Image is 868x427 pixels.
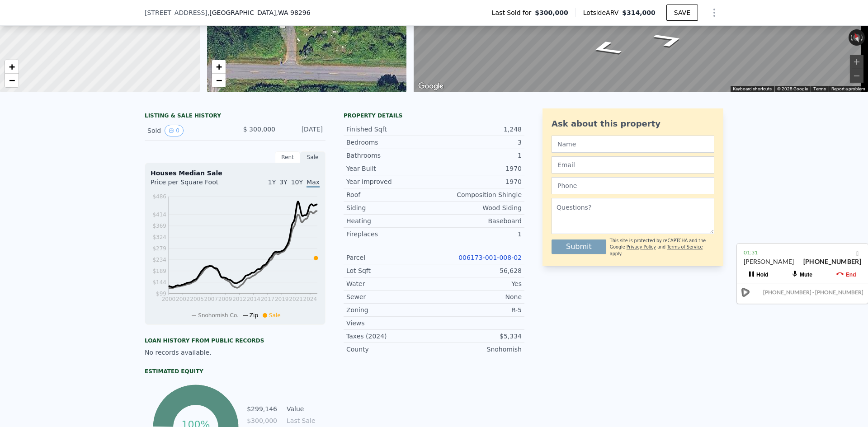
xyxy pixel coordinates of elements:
[346,319,434,328] div: Views
[535,8,568,17] span: $300,000
[434,138,522,147] div: 3
[813,86,826,91] a: Terms (opens in new tab)
[152,234,166,240] tspan: $324
[346,138,434,147] div: Bedrooms
[152,193,166,200] tspan: $486
[246,416,278,426] td: $300,000
[232,296,246,302] tspan: 2012
[152,279,166,286] tspan: $144
[434,305,522,314] div: R-5
[416,80,446,92] img: Google
[346,253,434,262] div: Parcel
[275,151,300,163] div: Rent
[216,75,222,86] span: −
[9,75,15,86] span: −
[145,348,325,357] div: No records available.
[346,151,434,160] div: Bathrooms
[346,292,434,301] div: Sewer
[577,37,635,60] path: Go West, 156th St SE
[212,60,226,74] a: Zoom in
[622,9,656,16] span: $314,000
[434,266,522,275] div: 56,628
[145,8,208,17] span: [STREET_ADDRESS]
[777,86,808,91] span: © 2025 Google
[346,190,434,199] div: Roof
[458,254,522,261] a: 006173-001-008-02
[346,305,434,314] div: Zoning
[346,216,434,225] div: Heating
[145,368,325,375] div: Estimated Equity
[346,230,434,239] div: Fireplaces
[300,151,325,163] div: Sale
[850,55,863,69] button: Zoom in
[850,29,863,47] button: Reset the view
[666,5,698,21] button: SAVE
[346,177,434,186] div: Year Improved
[216,61,222,72] span: +
[552,156,714,174] input: Email
[162,296,176,302] tspan: 2000
[346,345,434,354] div: County
[346,164,434,173] div: Year Built
[492,8,535,17] span: Last Sold for
[667,244,703,249] a: Terms of Service
[552,177,714,194] input: Phone
[275,296,289,302] tspan: 2019
[346,332,434,341] div: Taxes (2024)
[246,296,260,302] tspan: 2014
[434,164,522,173] div: 1970
[831,86,865,91] a: Report a problem
[640,28,698,51] path: Go East, 156th St SE
[552,117,714,130] div: Ask about this property
[218,296,232,302] tspan: 2009
[346,203,434,212] div: Siding
[152,268,166,274] tspan: $189
[165,125,184,136] button: View historical data
[434,332,522,341] div: $5,334
[9,61,15,72] span: +
[268,178,276,186] span: 1Y
[307,178,320,188] span: Max
[610,238,714,257] div: This site is protected by reCAPTCHA and the Google and apply.
[416,80,446,92] a: Open this area in Google Maps (opens a new window)
[303,296,317,302] tspan: 2024
[583,8,622,17] span: Lotside ARV
[204,296,218,302] tspan: 2007
[5,74,19,87] a: Zoom out
[434,292,522,301] div: None
[212,74,226,87] a: Zoom out
[176,296,190,302] tspan: 2002
[344,112,524,119] div: Property details
[346,266,434,275] div: Lot Sqft
[246,404,278,414] td: $299,146
[346,125,434,134] div: Finished Sqft
[243,126,275,133] span: $ 300,000
[552,136,714,153] input: Name
[279,178,287,186] span: 3Y
[291,178,303,186] span: 10Y
[261,296,275,302] tspan: 2017
[434,230,522,239] div: 1
[552,239,606,254] button: Submit
[346,279,434,288] div: Water
[190,296,204,302] tspan: 2005
[434,216,522,225] div: Baseboard
[434,125,522,134] div: 1,248
[276,9,310,16] span: , WA 98296
[250,312,258,319] span: Zip
[145,112,325,121] div: LISTING & SALE HISTORY
[269,312,281,319] span: Sale
[434,203,522,212] div: Wood Siding
[147,125,228,136] div: Sold
[152,211,166,218] tspan: $414
[627,244,656,249] a: Privacy Policy
[434,345,522,354] div: Snohomish
[145,337,325,344] div: Loan history from public records
[151,169,320,178] div: Houses Median Sale
[208,8,311,17] span: , [GEOGRAPHIC_DATA]
[152,223,166,229] tspan: $369
[285,416,325,426] td: Last Sale
[849,29,854,46] button: Rotate counterclockwise
[285,404,325,414] td: Value
[152,245,166,252] tspan: $279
